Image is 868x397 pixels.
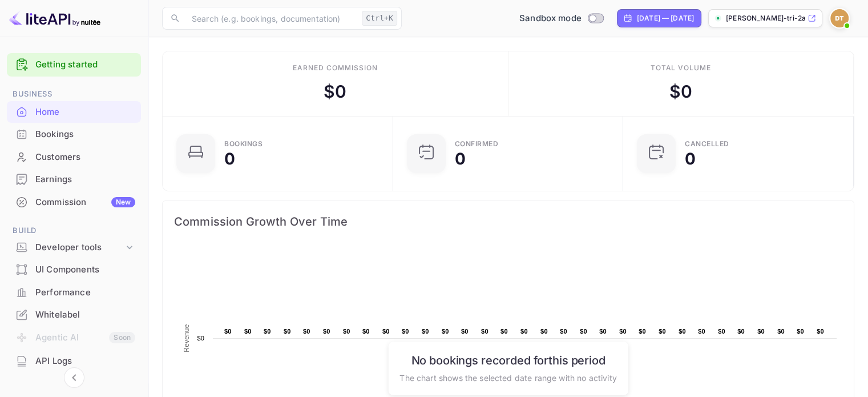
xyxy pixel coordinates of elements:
[185,7,357,30] input: Search (e.g. bookings, documentation)
[35,173,135,186] div: Earnings
[650,63,711,73] div: Total volume
[7,169,141,190] a: Earnings
[560,328,567,335] text: $0
[35,106,135,119] div: Home
[7,53,141,77] div: Getting started
[7,146,141,167] a: Customers
[64,367,84,388] button: Collapse navigation
[362,328,370,335] text: $0
[35,286,135,299] div: Performance
[455,151,466,167] div: 0
[324,79,346,105] div: $ 0
[679,328,686,335] text: $0
[303,328,310,335] text: $0
[362,11,397,26] div: Ctrl+K
[797,328,804,335] text: $0
[659,328,666,335] text: $0
[7,350,141,371] a: API Logs
[293,63,377,73] div: Earned commission
[7,282,141,304] div: Performance
[580,328,587,335] text: $0
[619,328,627,335] text: $0
[737,328,745,335] text: $0
[174,212,842,231] span: Commission Growth Over Time
[685,141,729,147] div: CANCELLED
[637,13,694,23] div: [DATE] — [DATE]
[264,328,271,335] text: $0
[669,79,692,105] div: $ 0
[422,328,429,335] text: $0
[7,238,141,258] div: Developer tools
[830,9,849,27] img: Duc Vu Tri
[224,141,263,147] div: Bookings
[7,259,141,281] div: UI Components
[35,263,135,276] div: UI Components
[197,335,204,342] text: $0
[35,196,135,209] div: Commission
[111,197,135,207] div: New
[639,328,646,335] text: $0
[323,328,330,335] text: $0
[698,328,705,335] text: $0
[540,328,548,335] text: $0
[685,151,696,167] div: 0
[7,191,141,212] a: CommissionNew
[7,304,141,325] a: Whitelabel
[402,328,409,335] text: $0
[399,371,616,383] p: The chart shows the selected date range with no activity
[718,328,725,335] text: $0
[35,241,124,254] div: Developer tools
[35,58,135,71] a: Getting started
[7,146,141,169] div: Customers
[7,304,141,326] div: Whitelabel
[7,191,141,214] div: CommissionNew
[500,328,508,335] text: $0
[7,259,141,280] a: UI Components
[224,151,235,167] div: 0
[726,13,805,23] p: [PERSON_NAME]-tri-2a0zr.nuite...
[382,328,390,335] text: $0
[481,328,488,335] text: $0
[817,328,824,335] text: $0
[442,328,449,335] text: $0
[461,328,469,335] text: $0
[520,328,528,335] text: $0
[399,353,616,367] h6: No bookings recorded for this period
[224,328,232,335] text: $0
[7,169,141,191] div: Earnings
[455,141,499,147] div: Confirmed
[7,101,141,123] div: Home
[515,12,608,25] div: Switch to Production mode
[35,355,135,368] div: API Logs
[284,328,291,335] text: $0
[343,328,350,335] text: $0
[7,88,141,101] span: Business
[757,328,765,335] text: $0
[9,9,100,27] img: LiteAPI logo
[35,128,135,141] div: Bookings
[7,123,141,146] div: Bookings
[777,328,785,335] text: $0
[7,123,141,145] a: Bookings
[7,101,141,122] a: Home
[244,328,252,335] text: $0
[7,224,141,237] span: Build
[183,324,191,352] text: Revenue
[7,350,141,372] div: API Logs
[35,308,135,322] div: Whitelabel
[599,328,607,335] text: $0
[519,12,582,25] span: Sandbox mode
[7,282,141,303] a: Performance
[35,151,135,164] div: Customers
